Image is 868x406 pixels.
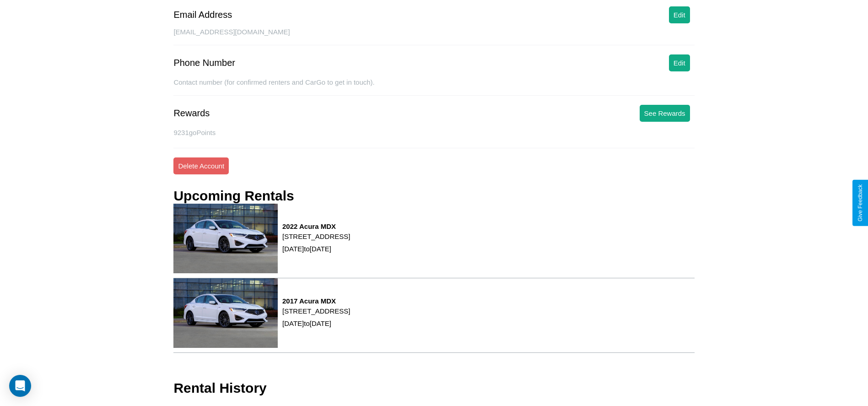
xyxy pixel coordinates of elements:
div: [EMAIL_ADDRESS][DOMAIN_NAME] [173,28,694,45]
img: rental [173,204,278,273]
img: rental [173,278,278,348]
button: Delete Account [173,157,229,174]
h3: 2017 Acura MDX [282,297,350,305]
button: See Rewards [640,105,690,122]
p: [DATE] to [DATE] [282,317,350,330]
h3: Rental History [173,380,266,396]
div: Contact number (for confirmed renters and CarGo to get in touch). [173,78,694,96]
div: Email Address [173,10,232,20]
div: Rewards [173,108,210,119]
p: [DATE] to [DATE] [282,243,350,255]
h3: 2022 Acura MDX [282,222,350,230]
p: [STREET_ADDRESS] [282,230,350,243]
p: 9231 goPoints [173,126,694,139]
p: [STREET_ADDRESS] [282,305,350,317]
h3: Upcoming Rentals [173,188,294,204]
div: Phone Number [173,58,235,68]
div: Open Intercom Messenger [9,375,31,397]
div: Give Feedback [857,184,863,222]
button: Edit [669,6,690,23]
button: Edit [669,54,690,71]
